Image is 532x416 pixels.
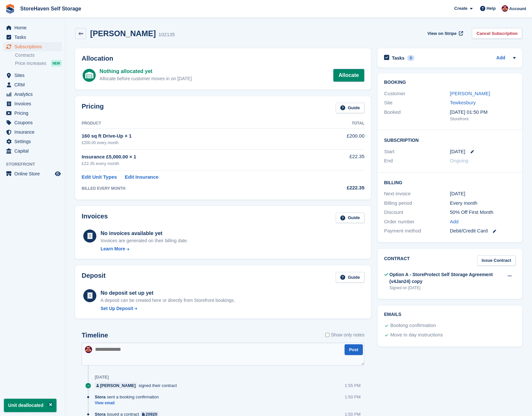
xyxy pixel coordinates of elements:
[336,272,364,283] a: Guide
[450,116,516,122] div: Storefront
[472,28,522,39] a: Cancel Subscription
[3,71,62,80] a: menu
[333,69,364,82] a: Allocate
[14,23,54,32] span: Home
[3,23,62,32] a: menu
[450,91,490,96] a: [PERSON_NAME]
[82,173,117,181] a: Edit Unit Types
[384,148,450,156] div: Start
[336,103,364,113] a: Guide
[14,137,54,146] span: Settings
[384,190,450,198] div: Next invoice
[345,382,361,389] div: 1:55 PM
[384,200,450,207] div: Billing period
[95,394,162,400] div: sent a booking confirmation
[4,399,56,412] p: Unit deallocated
[14,118,54,127] span: Coupons
[450,109,516,116] div: [DATE] 01:50 PM
[384,209,450,216] div: Discount
[82,332,108,339] h2: Timeline
[101,297,235,304] p: A deposit can be created here or directly from Storefront bookings.
[82,160,312,167] div: £22.35 every month
[384,255,410,266] h2: Contract
[3,127,62,137] a: menu
[3,118,62,127] a: menu
[82,272,105,283] h2: Deposit
[390,331,443,339] div: Move in day instructions
[51,60,62,67] div: NEW
[95,394,105,400] span: Stora
[384,312,516,317] h2: Emails
[496,54,505,62] a: Add
[384,218,450,226] div: Order number
[14,146,54,156] span: Capital
[101,289,235,297] div: No deposit set up yet
[384,179,516,186] h2: Billing
[502,5,508,12] img: Daniel Brooks
[487,5,496,12] span: Help
[14,42,54,51] span: Subscriptions
[82,186,312,191] div: BILLED EVERY MONTH
[407,55,415,61] div: 0
[100,75,192,82] div: Allocate before customer moves in on [DATE]
[384,80,516,85] h2: Booking
[101,245,125,252] div: Learn More
[101,305,235,312] a: Set Up Deposit
[3,137,62,146] a: menu
[18,3,84,14] a: StoreHaven Self Storage
[450,100,476,105] a: Tewkesbury
[125,173,158,181] a: Edit Insurance
[101,237,188,244] div: Invoices are generated on their billing date.
[95,382,137,389] a: [PERSON_NAME]
[101,245,188,252] a: Learn More
[425,28,464,39] a: View on Stripe
[454,5,467,12] span: Create
[450,227,516,235] div: Debit/Credit Card
[14,109,54,118] span: Pricing
[15,60,46,67] span: Price increases
[450,200,516,207] div: Every month
[158,31,175,38] div: 102135
[325,332,364,338] label: Show only notes
[14,71,54,80] span: Sites
[384,137,516,143] h2: Subscription
[509,6,526,12] span: Account
[95,382,180,389] div: signed their contract
[82,213,108,223] h2: Invoices
[95,400,162,406] a: View email
[3,80,62,89] a: menu
[384,109,450,122] div: Booked
[3,169,62,178] a: menu
[384,90,450,97] div: Customer
[477,255,516,266] a: Issue Contract
[450,218,459,226] a: Add
[85,346,92,353] img: Daniel Brooks
[3,90,62,99] a: menu
[450,158,469,163] span: Ongoing
[389,271,504,285] div: Option A - StoreProtect Self Storage Agreement (v4Jan24) copy
[82,140,312,146] div: £200.00 every month
[450,209,516,216] div: 50% Off First Month
[6,161,65,168] span: Storefront
[389,285,504,291] div: Signed on [DATE]
[384,157,450,165] div: End
[345,394,361,400] div: 1:50 PM
[15,52,62,58] a: Contracts
[82,103,104,113] h2: Pricing
[100,67,192,75] div: Nothing allocated yet
[3,42,62,51] a: menu
[95,375,109,380] div: [DATE]
[14,80,54,89] span: CRM
[384,227,450,235] div: Payment method
[325,332,330,338] input: Show only notes
[427,30,457,37] span: View on Stripe
[312,149,364,171] td: £22.35
[82,118,312,129] th: Product
[14,90,54,99] span: Analytics
[384,99,450,107] div: Site
[345,344,363,355] button: Post
[3,99,62,108] a: menu
[100,382,136,389] div: [PERSON_NAME]
[5,4,15,14] img: stora-icon-8386f47178a22dfd0bd8f6a31ec36ba5ce8667c1dd55bd0f319d3a0aa187defe.svg
[392,55,405,61] h2: Tasks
